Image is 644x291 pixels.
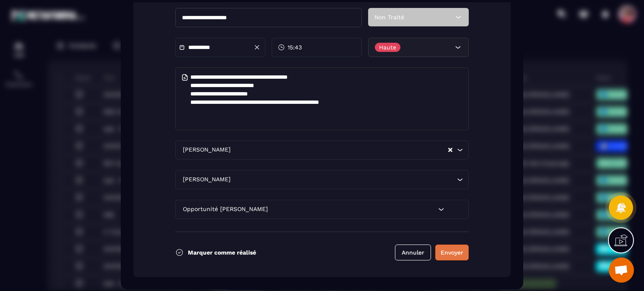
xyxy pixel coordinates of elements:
[181,175,232,184] span: [PERSON_NAME]
[609,258,634,283] div: Ouvrir le chat
[232,145,447,155] input: Search for option
[175,170,469,189] div: Search for option
[374,14,404,21] span: Non Traité
[181,145,232,155] span: [PERSON_NAME]
[175,200,469,219] div: Search for option
[270,205,436,214] input: Search for option
[379,44,396,50] p: Haute
[188,249,256,256] p: Marquer comme réalisé
[288,43,302,52] span: 15:43
[175,140,469,160] div: Search for option
[448,147,452,153] button: Clear Selected
[435,245,469,260] button: Envoyer
[395,245,431,260] button: Annuler
[232,175,455,184] input: Search for option
[181,205,270,214] span: Opportunité [PERSON_NAME]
